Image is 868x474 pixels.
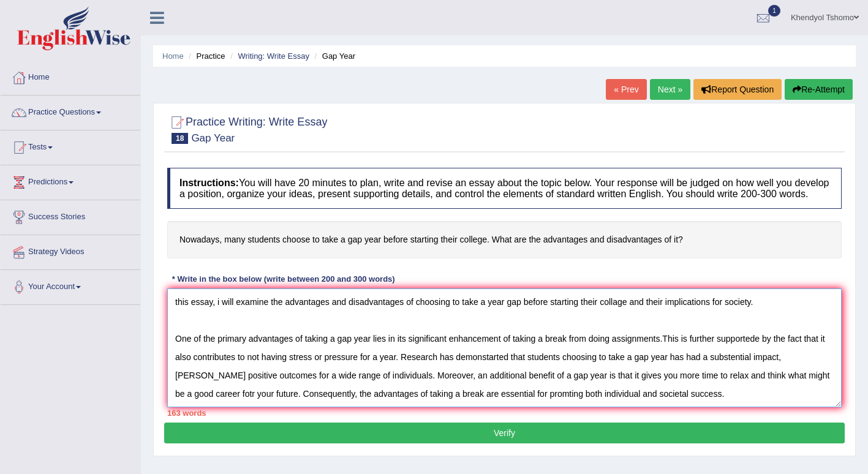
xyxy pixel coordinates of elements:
[1,61,140,91] a: Home
[1,200,140,231] a: Success Stories
[167,407,842,419] div: 163 words
[1,96,140,126] a: Practice Questions
[606,79,646,100] a: « Prev
[238,51,309,61] a: Writing: Write Essay
[1,235,140,266] a: Strategy Videos
[785,79,853,100] button: Re-Attempt
[312,50,355,62] li: Gap Year
[650,79,690,100] a: Next »
[1,130,140,161] a: Tests
[1,165,140,196] a: Predictions
[162,51,184,61] a: Home
[179,178,239,188] b: Instructions:
[164,423,845,443] button: Verify
[693,79,782,100] button: Report Question
[1,270,140,301] a: Your Account
[167,274,399,285] div: * Write in the box below (write between 200 and 300 words)
[186,50,225,62] li: Practice
[191,132,235,144] small: Gap Year
[167,113,327,144] h2: Practice Writing: Write Essay
[167,168,842,209] h4: You will have 20 minutes to plan, write and revise an essay about the topic below. Your response ...
[167,221,842,258] h4: Nowadays, many students choose to take a gap year before starting their college. What are the adv...
[172,133,188,144] span: 18
[768,5,780,17] span: 1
